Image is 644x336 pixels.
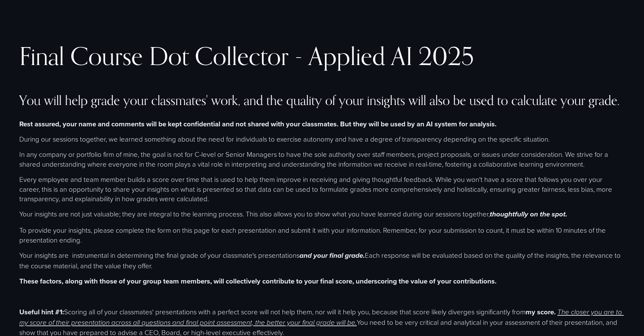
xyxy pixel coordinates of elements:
[19,149,625,169] p: In any company or portfolio firm of mine, the goal is not for C-level or Senior Managers to have ...
[490,210,567,219] em: thoughtfully on the spot.
[19,308,624,327] em: The closer you are to my score of their presentation across all questions and final point assessm...
[19,174,625,204] p: Every employee and team member builds a score over time that is used to help them improve in rece...
[299,252,365,260] em: and your final grade.
[19,307,64,317] strong: Useful hint #1:
[19,119,496,129] strong: Rest assured, your name and comments will be kept confidential and not shared with your classmate...
[19,41,474,71] span: Final Course Dot Collector - Applied AI 2025
[19,134,625,144] p: During our sessions together, we learned something about the need for individuals to exercise aut...
[526,307,556,317] strong: my score.
[19,276,496,286] strong: These factors, along with those of your group team members, will collectively contribute to your ...
[19,93,625,108] h4: You will help grade your classmates' work, and the quality of your insights will also be used to ...
[19,209,625,220] p: Your insights are not just valuable; they are integral to the learning process. This also allows ...
[19,225,625,245] p: To provide your insights, please complete the form on this page for each presentation and submit ...
[19,250,625,271] p: Your insights are instrumental in determining the final grade of your classmate's presentations E...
